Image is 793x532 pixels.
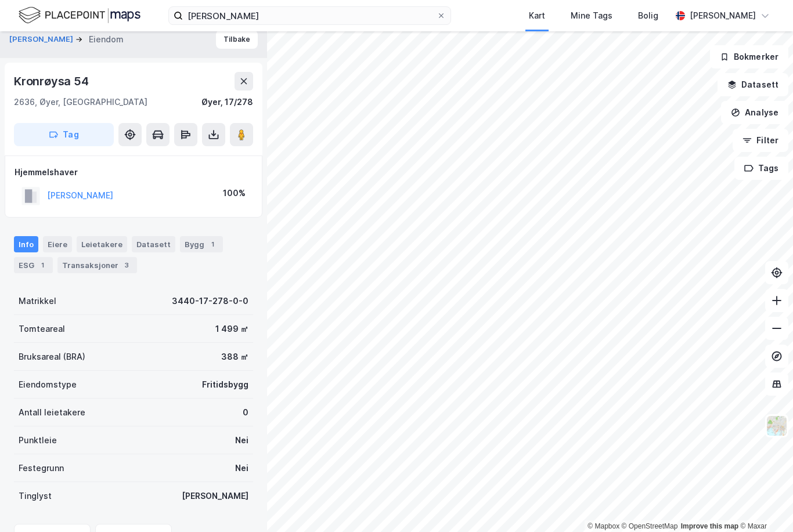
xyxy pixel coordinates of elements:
[14,123,114,146] button: Tag
[721,101,788,124] button: Analyse
[201,95,253,109] div: Øyer, 17/278
[19,406,85,419] div: Antall leietakere
[183,7,437,24] input: Søk på adresse, matrikkel, gårdeiere, leietakere eller personer
[14,257,53,273] div: ESG
[9,34,75,45] button: [PERSON_NAME]
[690,9,756,23] div: [PERSON_NAME]
[202,378,248,392] div: Fritidsbygg
[182,489,248,503] div: [PERSON_NAME]
[15,165,253,179] div: Hjemmelshaver
[718,73,788,96] button: Datasett
[19,461,64,475] div: Festegrunn
[19,5,140,26] img: logo.f888ab2527a4732fd821a326f86c7f29.svg
[89,32,124,46] div: Eiendom
[19,294,56,308] div: Matrikkel
[77,236,127,252] div: Leietakere
[710,45,788,68] button: Bokmerker
[37,259,48,271] div: 1
[587,522,619,530] a: Mapbox
[733,129,788,152] button: Filter
[571,9,612,23] div: Mine Tags
[14,236,38,252] div: Info
[43,236,72,252] div: Eiere
[19,489,52,503] div: Tinglyst
[57,257,137,273] div: Transaksjoner
[207,238,218,250] div: 1
[14,72,91,91] div: Kronrøysa 54
[734,157,788,180] button: Tags
[766,415,788,437] img: Z
[19,433,57,447] div: Punktleie
[243,406,248,419] div: 0
[681,522,738,530] a: Improve this map
[180,236,223,252] div: Bygg
[638,9,658,23] div: Bolig
[735,476,793,532] iframe: Chat Widget
[235,461,248,475] div: Nei
[172,294,248,308] div: 3440-17-278-0-0
[132,236,175,252] div: Datasett
[529,9,545,23] div: Kart
[19,350,85,364] div: Bruksareal (BRA)
[19,322,65,336] div: Tomteareal
[735,476,793,532] div: Kontrollprogram for chat
[14,95,147,109] div: 2636, Øyer, [GEOGRAPHIC_DATA]
[121,259,132,271] div: 3
[19,378,77,392] div: Eiendomstype
[221,350,248,364] div: 388 ㎡
[235,433,248,447] div: Nei
[223,186,246,200] div: 100%
[215,322,248,336] div: 1 499 ㎡
[622,522,678,530] a: OpenStreetMap
[216,30,258,49] button: Tilbake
